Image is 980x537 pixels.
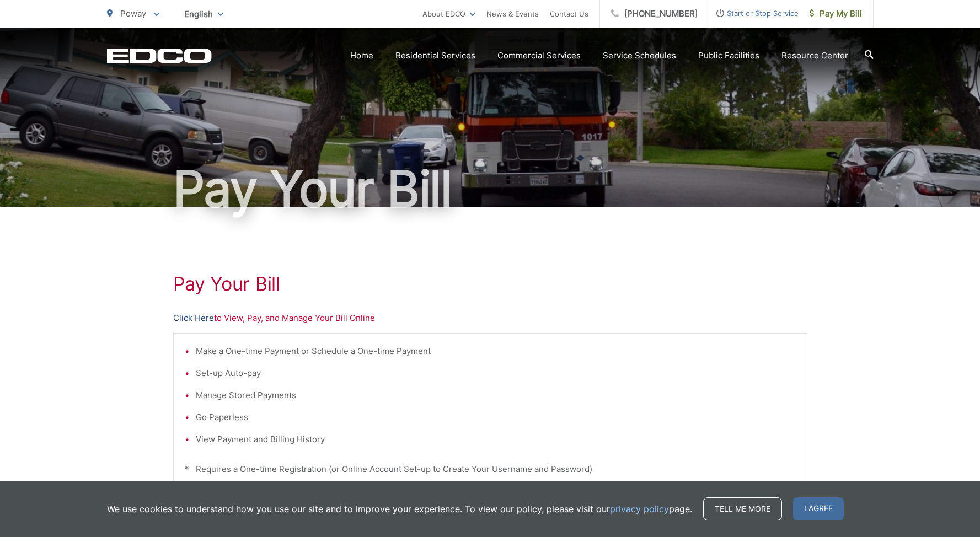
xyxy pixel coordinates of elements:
a: Commercial Services [497,49,581,62]
li: Make a One-time Payment or Schedule a One-time Payment [196,345,796,358]
h1: Pay Your Bill [107,162,874,217]
p: We use cookies to understand how you use our site and to improve your experience. To view our pol... [107,502,692,515]
li: View Payment and Billing History [196,433,796,446]
h1: Pay Your Bill [173,273,807,295]
a: Click Here [173,312,214,325]
li: Manage Stored Payments [196,389,796,402]
a: Tell me more [703,497,782,520]
a: privacy policy [610,502,669,515]
li: Go Paperless [196,411,796,424]
a: News & Events [486,7,539,20]
a: EDCD logo. Return to the homepage. [107,48,212,63]
p: to View, Pay, and Manage Your Bill Online [173,312,807,325]
span: I agree [793,497,844,520]
a: Home [350,49,373,62]
p: * Requires a One-time Registration (or Online Account Set-up to Create Your Username and Password) [185,463,796,476]
span: English [176,4,232,24]
span: Pay My Bill [810,7,862,20]
a: Service Schedules [603,49,676,62]
a: Residential Services [395,49,475,62]
a: Public Facilities [698,49,759,62]
a: Contact Us [550,7,588,20]
a: Resource Center [781,49,848,62]
a: About EDCO [422,7,475,20]
span: Poway [120,8,146,19]
li: Set-up Auto-pay [196,367,796,380]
